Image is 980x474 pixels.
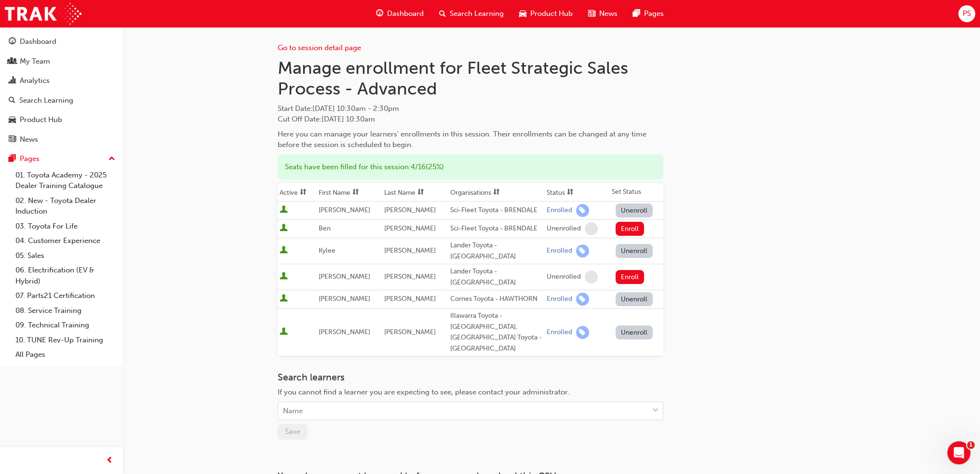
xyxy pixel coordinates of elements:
[20,153,40,164] div: Pages
[280,205,288,215] span: User is active
[610,183,663,202] th: Set Status
[616,203,653,217] button: Unenroll
[652,405,659,417] span: down-icon
[108,153,115,165] span: up-icon
[278,43,361,52] a: Go to session detail page
[545,183,610,202] th: Toggle SortBy
[439,8,446,20] span: search-icon
[450,240,543,262] div: Lander Toyota - [GEOGRAPHIC_DATA]
[963,8,971,19] span: PS
[547,224,581,233] div: Unenrolled
[12,219,119,234] a: 03. Toyota For Life
[283,406,303,417] div: Name
[576,326,589,339] span: learningRecordVerb_ENROLL-icon
[4,31,119,150] button: DashboardMy TeamAnalyticsSearch LearningProduct HubNews
[576,244,589,257] span: learningRecordVerb_ENROLL-icon
[967,441,975,449] span: 1
[576,204,589,217] span: learningRecordVerb_ENROLL-icon
[20,134,38,145] div: News
[319,246,336,255] span: Kylee
[431,4,511,24] a: search-iconSearch Learning
[5,3,81,25] a: Trak
[519,8,526,20] span: car-icon
[384,272,436,281] span: [PERSON_NAME]
[4,131,119,149] a: News
[450,294,543,305] div: Cornes Toyota - HAWTHORN
[580,4,625,24] a: news-iconNews
[417,189,424,197] span: sorting-icon
[9,155,16,163] span: pages-icon
[384,328,436,336] span: [PERSON_NAME]
[616,325,653,339] button: Unenroll
[547,246,572,256] div: Enrolled
[387,8,424,19] span: Dashboard
[280,327,288,337] span: User is active
[9,77,16,85] span: chart-icon
[12,168,119,193] a: 01. Toyota Academy - 2025 Dealer Training Catalogue
[285,427,300,436] span: Save
[382,183,448,202] th: Toggle SortBy
[280,294,288,304] span: User is active
[4,150,119,168] button: Pages
[319,272,370,281] span: [PERSON_NAME]
[12,318,119,333] a: 09. Technical Training
[12,248,119,263] a: 05. Sales
[20,114,62,125] div: Product Hub
[278,103,663,114] span: Start Date :
[12,347,119,362] a: All Pages
[278,424,308,440] button: Save
[376,8,383,20] span: guage-icon
[9,38,16,46] span: guage-icon
[585,222,598,235] span: learningRecordVerb_NONE-icon
[450,311,543,354] div: Illawarra Toyota - [GEOGRAPHIC_DATA], [GEOGRAPHIC_DATA] Toyota - [GEOGRAPHIC_DATA]
[384,224,436,232] span: [PERSON_NAME]
[599,8,618,19] span: News
[384,295,436,303] span: [PERSON_NAME]
[588,8,595,20] span: news-icon
[300,189,307,197] span: sorting-icon
[585,271,598,284] span: learningRecordVerb_NONE-icon
[947,441,970,464] iframe: Intercom live chat
[450,223,543,234] div: Sci-Fleet Toyota - BRENDALE
[616,222,644,236] button: Enroll
[384,206,436,214] span: [PERSON_NAME]
[12,233,119,248] a: 04. Customer Experience
[616,244,653,258] button: Unenroll
[547,272,581,282] div: Unenrolled
[317,183,382,202] th: Toggle SortBy
[319,224,331,232] span: Ben
[312,104,399,113] span: [DATE] 10:30am - 2:30pm
[450,266,543,288] div: Lander Toyota - [GEOGRAPHIC_DATA]
[278,57,663,99] h1: Manage enrollment for Fleet Strategic Sales Process - Advanced
[319,328,370,336] span: [PERSON_NAME]
[280,272,288,282] span: User is active
[12,288,119,303] a: 07. Parts21 Certification
[616,292,653,306] button: Unenroll
[12,333,119,348] a: 10. TUNE Rev-Up Training
[278,129,663,150] div: Here you can manage your learners' enrollments in this session. Their enrollments can be changed ...
[319,206,370,214] span: [PERSON_NAME]
[450,205,543,216] div: Sci-Fleet Toyota - BRENDALE
[278,372,663,383] h3: Search learners
[12,263,119,288] a: 06. Electrification (EV & Hybrid)
[19,95,73,106] div: Search Learning
[384,246,436,255] span: [PERSON_NAME]
[352,189,359,197] span: sorting-icon
[448,183,545,202] th: Toggle SortBy
[633,8,640,20] span: pages-icon
[280,224,288,233] span: User is active
[9,57,16,66] span: people-icon
[616,270,644,284] button: Enroll
[9,116,16,124] span: car-icon
[576,293,589,306] span: learningRecordVerb_ENROLL-icon
[958,5,975,22] button: PS
[4,53,119,70] a: My Team
[12,193,119,219] a: 02. New - Toyota Dealer Induction
[493,189,500,197] span: sorting-icon
[9,96,15,105] span: search-icon
[547,206,572,215] div: Enrolled
[625,4,671,24] a: pages-iconPages
[644,8,664,19] span: Pages
[547,328,572,337] div: Enrolled
[511,4,580,24] a: car-iconProduct Hub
